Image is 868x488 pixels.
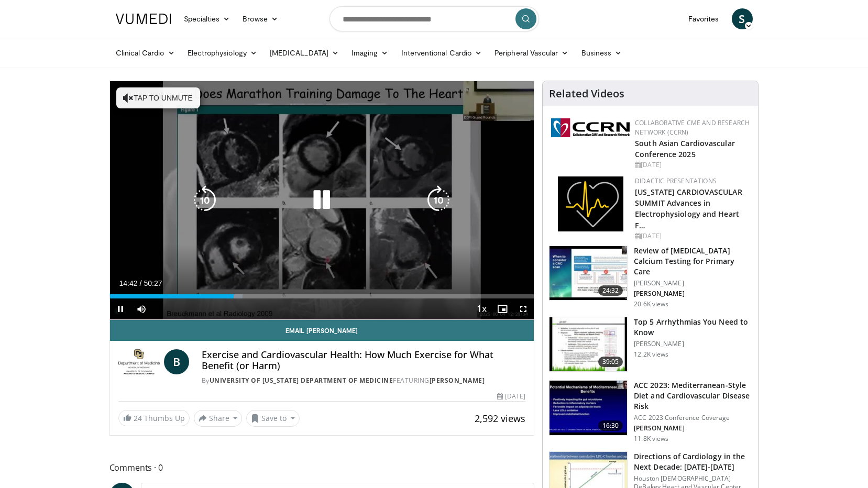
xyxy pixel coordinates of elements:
p: 12.2K views [634,350,668,359]
a: Email [PERSON_NAME] [110,320,534,341]
button: Enable picture-in-picture mode [492,298,513,319]
a: Interventional Cardio [395,42,489,63]
a: Collaborative CME and Research Network (CCRN) [635,118,750,137]
button: Share [194,410,243,427]
img: a04ee3ba-8487-4636-b0fb-5e8d268f3737.png.150x105_q85_autocrop_double_scale_upscale_version-0.2.png [551,118,630,137]
h3: Top 5 Arrhythmias You Need to Know [634,317,752,338]
span: 2,592 views [475,412,525,425]
button: Mute [131,298,152,319]
a: South Asian Cardiovascular Conference 2025 [635,138,735,159]
a: [MEDICAL_DATA] [263,42,345,63]
a: Clinical Cardio [109,42,181,63]
span: 50:27 [144,279,162,287]
img: e6be7ba5-423f-4f4d-9fbf-6050eac7a348.150x105_q85_crop-smart_upscale.jpg [550,317,627,372]
div: Didactic Presentations [635,176,750,186]
a: 24:32 Review of [MEDICAL_DATA] Calcium Testing for Primary Care [PERSON_NAME] [PERSON_NAME] 20.6K... [549,246,752,308]
span: 24:32 [598,285,623,296]
a: Browse [236,8,284,29]
div: [DATE] [635,231,750,241]
a: Peripheral Vascular [488,42,575,63]
img: 1860aa7a-ba06-47e3-81a4-3dc728c2b4cf.png.150x105_q85_autocrop_double_scale_upscale_version-0.2.png [558,176,623,231]
a: B [164,349,189,374]
p: ACC 2023 Conference Coverage [634,414,752,422]
input: Search topics, interventions [329,6,539,31]
button: Playback Rate [471,298,492,319]
a: 16:30 ACC 2023: Mediterranean-Style Diet and Cardiovascular Disease Risk ACC 2023 Conference Cove... [549,380,752,443]
h4: Related Videos [549,87,624,100]
img: University of Colorado Department of Medicine [118,349,160,374]
button: Pause [110,298,131,319]
p: [PERSON_NAME] [634,340,752,348]
div: [DATE] [635,160,750,170]
video-js: Video Player [110,81,534,320]
a: Imaging [345,42,395,63]
span: / [140,279,142,287]
a: Business [575,42,629,63]
a: Favorites [682,8,726,29]
img: b0c32e83-cd40-4939-b266-f52db6655e49.150x105_q85_crop-smart_upscale.jpg [550,381,627,435]
a: Specialties [178,8,237,29]
button: Tap to unmute [116,87,200,108]
a: Electrophysiology [181,42,263,63]
h3: Review of [MEDICAL_DATA] Calcium Testing for Primary Care [634,246,752,277]
h3: Directions of Cardiology in the Next Decade: [DATE]-[DATE] [634,451,752,472]
span: 16:30 [598,420,623,431]
span: 39:05 [598,357,623,367]
p: 11.8K views [634,435,668,443]
a: [US_STATE] CARDIOVASCULAR SUMMIT Advances in Electrophysiology and Heart F… [635,187,742,230]
span: 24 [134,413,142,423]
div: Progress Bar [110,294,534,298]
span: Comments 0 [109,461,535,474]
h4: Exercise and Cardiovascular Health: How Much Exercise for What Benefit (or Harm) [202,349,525,372]
a: University of [US_STATE] Department of Medicine [210,376,393,385]
div: [DATE] [497,392,525,401]
h3: ACC 2023: Mediterranean-Style Diet and Cardiovascular Disease Risk [634,380,752,412]
span: 14:42 [119,279,138,287]
div: By FEATURING [202,376,525,385]
button: Save to [246,410,300,427]
a: 24 Thumbs Up [118,410,190,426]
a: [PERSON_NAME] [430,376,485,385]
p: [PERSON_NAME] [634,290,752,298]
p: [PERSON_NAME] [634,279,752,287]
a: 39:05 Top 5 Arrhythmias You Need to Know [PERSON_NAME] 12.2K views [549,317,752,372]
p: 20.6K views [634,300,668,308]
button: Fullscreen [513,298,534,319]
a: S [732,8,753,29]
img: f4af32e0-a3f3-4dd9-8ed6-e543ca885e6d.150x105_q85_crop-smart_upscale.jpg [550,246,627,301]
img: VuMedi Logo [116,14,171,24]
p: [PERSON_NAME] [634,424,752,432]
